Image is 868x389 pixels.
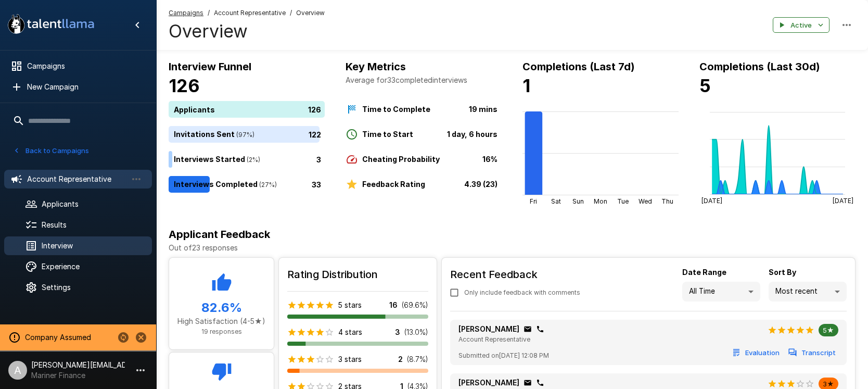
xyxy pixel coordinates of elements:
b: Completions (Last 30d) [699,60,820,73]
b: Cheating Probability [362,155,440,164]
div: Most recent [769,282,847,302]
div: Click to copy [536,325,544,333]
tspan: Thu [661,197,673,205]
span: / [208,8,210,18]
p: 122 [309,129,321,140]
b: 16% [482,155,497,164]
p: ( 8.7 %) [407,354,428,365]
span: Overview [296,8,325,18]
span: Submitted on [DATE] 12:08 PM [458,350,549,361]
div: All Time [682,282,760,302]
p: High Satisfaction (4-5★) [177,316,265,327]
p: 3 stars [338,354,362,365]
p: 16 [389,300,398,310]
b: 5 [699,75,711,96]
tspan: Wed [639,197,652,205]
h4: Overview [169,20,325,42]
p: 2 [398,354,403,365]
div: Click to copy [524,379,532,387]
b: 1 day, 6 hours [447,130,497,139]
h6: Rating Distribution [287,266,428,283]
b: Interview Funnel [169,60,251,73]
p: Out of 23 responses [169,243,856,253]
span: Account Representative [458,335,530,343]
p: [PERSON_NAME] [458,378,519,388]
p: [PERSON_NAME] [458,324,519,334]
button: Active [773,17,829,33]
p: Average for 33 completed interviews [346,75,502,85]
tspan: [DATE] [833,197,853,205]
b: Time to Start [362,130,413,139]
p: ( 13.0 %) [404,327,428,337]
h6: Recent Feedback [450,266,589,283]
tspan: Tue [617,197,629,205]
button: Transcript [786,345,838,361]
button: Evaluation [730,345,782,361]
span: / [290,8,292,18]
b: Key Metrics [346,60,406,73]
div: Click to copy [536,379,544,387]
b: Applicant Feedback [169,228,270,241]
b: Feedback Rating [362,180,425,189]
span: 5★ [819,326,838,334]
b: 1 [522,75,530,96]
b: Completions (Last 7d) [522,60,635,73]
tspan: Mon [594,197,607,205]
b: Date Range [682,268,726,277]
p: ( 69.6 %) [402,300,428,310]
b: 4.39 (23) [464,180,497,189]
p: 3 [316,154,321,165]
p: 5 stars [338,300,362,310]
span: Account Representative [214,8,286,18]
span: Only include feedback with comments [464,287,580,298]
p: 3 [395,327,400,337]
b: Sort By [769,268,796,277]
tspan: [DATE] [701,197,722,205]
u: Campaigns [169,9,203,17]
b: 19 mins [469,105,497,114]
h5: 82.6 % [177,299,265,316]
p: 33 [312,179,321,190]
p: 126 [308,104,321,115]
b: Time to Complete [362,105,430,114]
span: 3★ [819,380,838,388]
div: Click to copy [524,325,532,333]
tspan: Sun [572,197,584,205]
tspan: Sat [551,197,561,205]
span: 19 responses [201,328,242,335]
tspan: Fri [530,197,537,205]
p: 4 stars [338,327,362,337]
b: 126 [169,75,200,96]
